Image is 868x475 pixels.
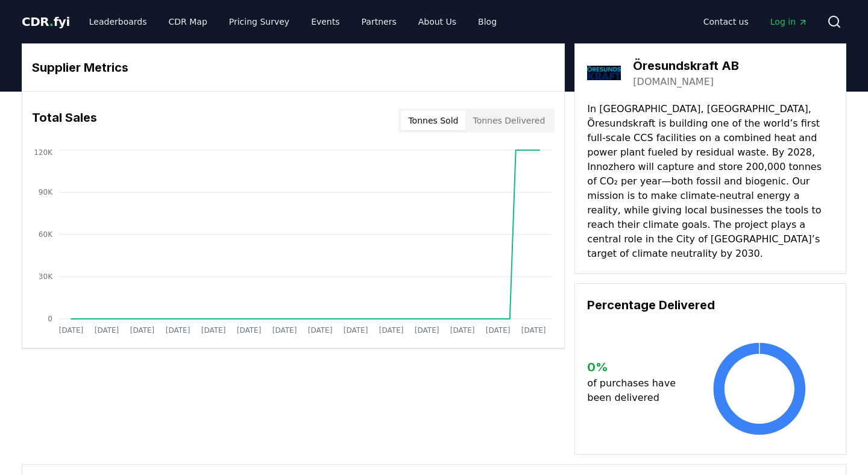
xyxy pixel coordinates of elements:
[415,326,439,335] tspan: [DATE]
[633,57,739,75] h3: Öresundskraft AB
[770,16,808,28] span: Log in
[308,326,333,335] tspan: [DATE]
[379,326,404,335] tspan: [DATE]
[587,358,685,376] h3: 0 %
[521,326,546,335] tspan: [DATE]
[130,326,155,335] tspan: [DATE]
[32,58,555,77] h3: Supplier Metrics
[59,326,84,335] tspan: [DATE]
[486,326,511,335] tspan: [DATE]
[587,102,834,261] p: In [GEOGRAPHIC_DATA], [GEOGRAPHIC_DATA], Öresundskraft is building one of the world’s first full-...
[272,326,297,335] tspan: [DATE]
[587,56,621,90] img: Öresundskraft AB-logo
[694,11,758,33] a: Contact us
[587,376,685,405] p: of purchases have been delivered
[587,296,834,314] h3: Percentage Delivered
[39,272,53,281] tspan: 30K
[22,13,70,30] a: CDR.fyi
[465,111,552,130] button: Tonnes Delivered
[219,11,299,33] a: Pricing Survey
[694,11,817,33] nav: Main
[166,326,190,335] tspan: [DATE]
[48,315,52,323] tspan: 0
[159,11,217,33] a: CDR Map
[32,109,97,133] h3: Total Sales
[301,11,349,33] a: Events
[34,148,53,157] tspan: 120K
[22,14,70,29] span: CDR fyi
[80,11,506,33] nav: Main
[95,326,119,335] tspan: [DATE]
[352,11,406,33] a: Partners
[633,75,714,89] a: [DOMAIN_NAME]
[761,11,817,33] a: Log in
[468,11,506,33] a: Blog
[80,11,157,33] a: Leaderboards
[344,326,368,335] tspan: [DATE]
[401,111,465,130] button: Tonnes Sold
[39,188,53,197] tspan: 90K
[39,230,53,239] tspan: 60K
[450,326,475,335] tspan: [DATE]
[237,326,262,335] tspan: [DATE]
[201,326,226,335] tspan: [DATE]
[409,11,466,33] a: About Us
[49,14,54,29] span: .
